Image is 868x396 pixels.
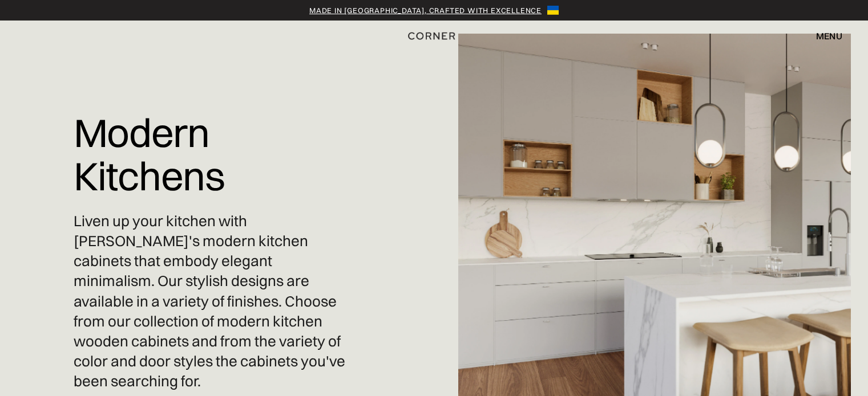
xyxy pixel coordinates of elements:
[309,5,542,16] a: Made in [GEOGRAPHIC_DATA], crafted with excellence
[805,26,842,46] div: menu
[404,28,463,43] a: home
[74,103,354,206] h1: Modern Kitchens
[74,211,354,391] p: Liven up your kitchen with [PERSON_NAME]'s modern kitchen cabinets that embody elegant minimalism...
[816,31,842,40] div: menu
